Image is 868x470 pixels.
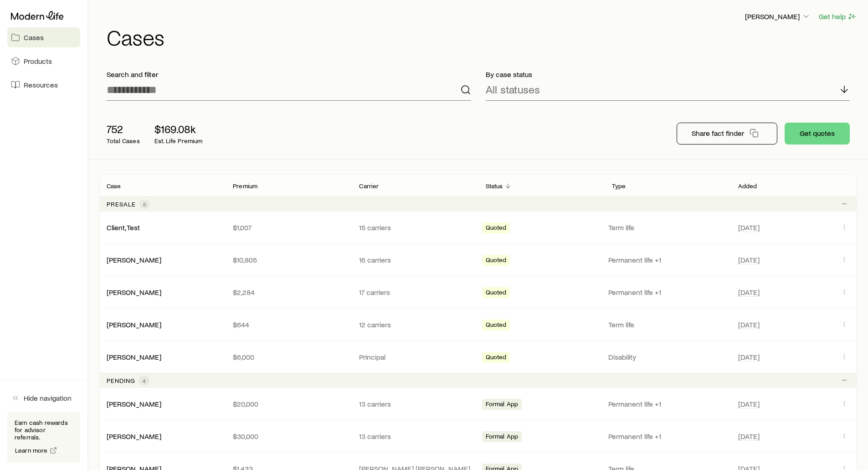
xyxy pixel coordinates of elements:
[486,353,507,363] span: Quoted
[107,223,140,232] a: Client, Test
[359,288,471,297] p: 17 carriers
[486,83,540,96] p: All statuses
[15,447,48,454] span: Learn more
[24,80,58,89] span: Resources
[107,352,161,361] a: [PERSON_NAME]
[24,33,44,42] span: Cases
[233,352,344,362] p: $6,000
[738,255,760,264] span: [DATE]
[107,223,140,232] div: Client, Test
[7,27,80,47] a: Cases
[486,289,507,298] span: Quoted
[233,288,344,297] p: $2,284
[107,26,857,48] h1: Cases
[486,182,503,190] p: Status
[486,224,507,233] span: Quoted
[154,123,203,135] p: $169.08k
[359,255,471,264] p: 16 carriers
[7,388,80,408] button: Hide navigation
[233,223,344,232] p: $1,007
[359,182,379,190] p: Carrier
[107,399,161,408] a: [PERSON_NAME]
[233,399,344,408] p: $20,000
[738,223,760,232] span: [DATE]
[486,433,519,442] span: Formal App
[608,320,727,329] p: Term life
[107,255,161,265] div: [PERSON_NAME]
[486,256,507,266] span: Quoted
[107,123,140,135] p: 752
[612,182,626,190] p: Type
[608,255,727,264] p: Permanent life +1
[359,352,471,362] p: Principal
[738,399,760,408] span: [DATE]
[692,129,744,138] p: Share fact finder
[359,320,471,329] p: 12 carriers
[107,288,161,297] div: [PERSON_NAME]
[24,57,52,66] span: Products
[7,412,80,463] div: Earn cash rewards for advisor referrals.Learn more
[107,320,161,330] div: [PERSON_NAME]
[233,182,257,190] p: Premium
[107,432,161,440] a: [PERSON_NAME]
[143,377,146,384] span: 4
[107,320,161,329] a: [PERSON_NAME]
[677,123,777,145] button: Share fact finder
[818,11,857,22] button: Get help
[107,432,161,441] div: [PERSON_NAME]
[745,12,811,21] p: [PERSON_NAME]
[107,182,121,190] p: Case
[107,70,471,79] p: Search and filter
[738,352,760,362] span: [DATE]
[107,255,161,264] a: [PERSON_NAME]
[107,137,140,145] p: Total Cases
[233,320,344,329] p: $644
[785,123,850,145] button: Get quotes
[608,399,727,408] p: Permanent life +1
[608,432,727,441] p: Permanent life +1
[24,393,72,403] span: Hide navigation
[107,377,135,384] p: Pending
[738,432,760,441] span: [DATE]
[154,137,203,145] p: Est. Life Premium
[359,399,471,408] p: 13 carriers
[486,70,850,79] p: By case status
[143,201,146,208] span: 5
[486,321,507,331] span: Quoted
[486,400,519,410] span: Formal App
[608,288,727,297] p: Permanent life +1
[738,288,760,297] span: [DATE]
[107,201,136,208] p: Presale
[7,51,80,71] a: Products
[15,419,73,441] p: Earn cash rewards for advisor referrals.
[608,223,727,232] p: Term life
[738,182,757,190] p: Added
[233,255,344,264] p: $10,805
[7,75,80,95] a: Resources
[745,11,811,22] button: [PERSON_NAME]
[738,320,760,329] span: [DATE]
[608,352,727,362] p: Disability
[107,288,161,296] a: [PERSON_NAME]
[359,223,471,232] p: 15 carriers
[233,432,344,441] p: $30,000
[359,432,471,441] p: 13 carriers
